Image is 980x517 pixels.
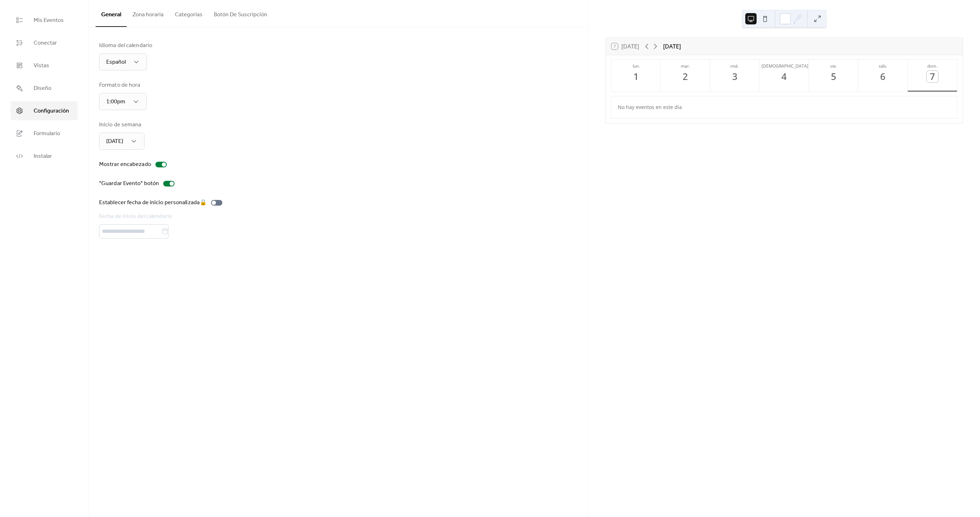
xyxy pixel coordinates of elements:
[614,63,659,69] div: lun.
[106,96,125,107] span: 1:00pm
[106,57,126,68] span: Español
[828,71,839,82] div: 5
[11,79,78,98] a: Diseño
[106,136,123,147] span: [DATE]
[34,62,49,70] span: Vistas
[663,63,708,69] div: mar.
[710,59,759,92] button: mié.3
[762,63,807,69] div: [DEMOGRAPHIC_DATA].
[99,160,151,169] div: Mostrar encabezado
[34,16,64,25] span: Mis Eventos
[860,63,905,69] div: sáb.
[661,59,710,92] button: mar.2
[910,63,955,69] div: dom.
[680,71,691,82] div: 2
[11,56,78,75] a: Vistas
[908,59,957,92] button: dom.7
[779,71,790,82] div: 4
[99,81,145,90] div: Formato de hora
[99,179,159,188] div: "Guardar Evento" botón
[809,59,858,92] button: vie.5
[858,59,907,92] button: sáb.6
[99,121,143,129] div: Inicio de semana
[612,99,956,115] div: No hay eventos en este día
[729,71,741,82] div: 3
[877,71,889,82] div: 6
[34,84,51,93] span: Diseño
[34,107,69,115] span: Configuración
[34,152,52,161] span: Instalar
[11,124,78,143] a: Formulario
[34,130,60,138] span: Formulario
[11,101,78,120] a: Configuración
[611,59,661,92] button: lun.1
[11,33,78,52] a: Conectar
[34,39,57,47] span: Conectar
[811,63,856,69] div: vie.
[927,71,938,82] div: 7
[759,59,809,92] button: [DEMOGRAPHIC_DATA].4
[630,71,642,82] div: 1
[11,147,78,166] a: Instalar
[663,42,681,51] div: [DATE]
[11,11,78,30] a: Mis Eventos
[712,63,757,69] div: mié.
[99,41,152,50] div: Idioma del calendario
